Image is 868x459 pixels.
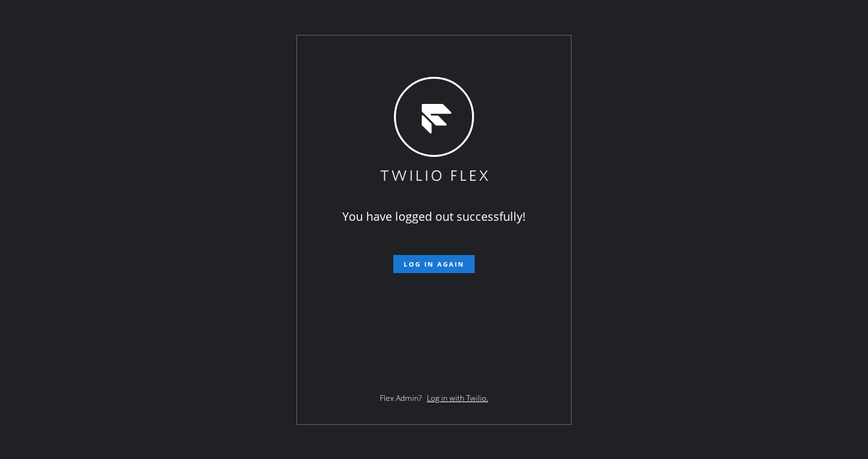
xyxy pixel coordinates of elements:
[427,393,488,403] a: Log in with Twilio.
[404,260,464,269] span: Log in again
[393,255,475,273] button: Log in again
[342,209,526,224] span: You have logged out successfully!
[380,393,422,403] span: Flex Admin?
